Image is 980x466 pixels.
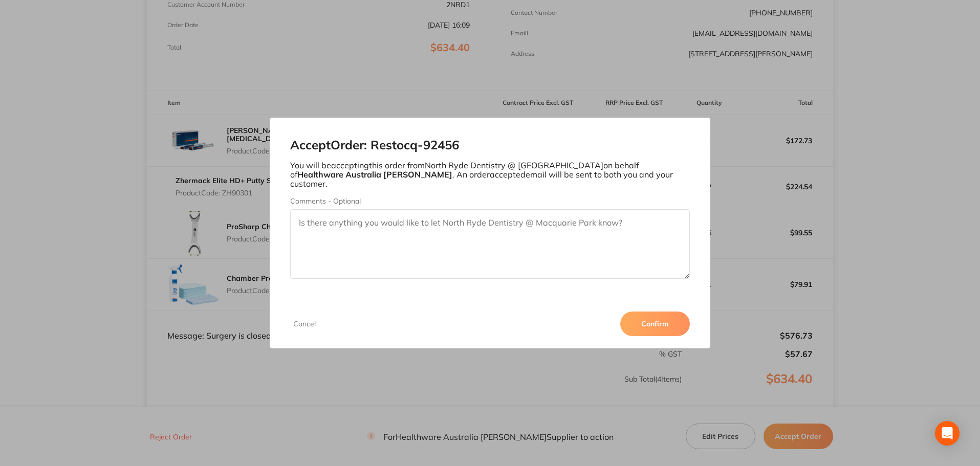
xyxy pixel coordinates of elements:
[297,169,452,180] b: Healthware Australia [PERSON_NAME]
[935,421,960,446] div: Open Intercom Messenger
[290,161,690,189] p: You will be accepting this order from North Ryde Dentistry @ [GEOGRAPHIC_DATA] on behalf of . An ...
[290,319,319,328] button: Cancel
[290,197,690,205] label: Comments - Optional
[290,138,690,152] h2: Accept Order: Restocq- 92456
[620,312,690,336] button: Confirm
